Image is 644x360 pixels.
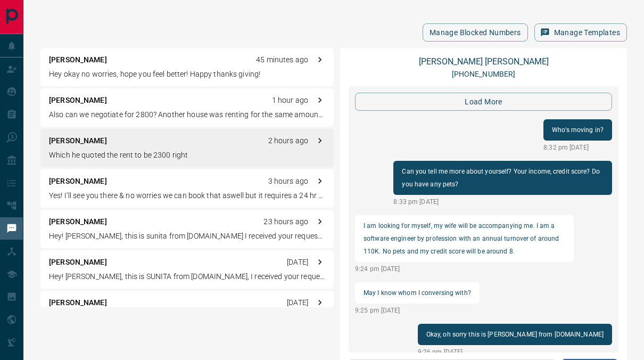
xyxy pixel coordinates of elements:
button: Manage Templates [534,23,627,42]
p: 9:26 pm [DATE] [418,347,612,357]
p: 45 minutes ago [256,54,308,66]
p: Which he quoted the rent to be 2300 right [49,150,325,161]
p: Also can we negotiate for 2800? Another house was renting for the same amount on the street. [49,109,325,120]
p: 2 hours ago [268,135,308,146]
p: [PERSON_NAME] [49,176,107,187]
p: [PERSON_NAME] [49,54,107,66]
a: [PERSON_NAME] [PERSON_NAME] [419,56,549,67]
button: Manage Blocked Numbers [423,23,528,42]
p: 9:25 pm [DATE] [355,306,480,315]
p: [PERSON_NAME] [49,216,107,227]
p: [PERSON_NAME] [49,297,107,308]
p: [DATE] [287,257,308,268]
p: 9:24 pm [DATE] [355,264,574,274]
p: Yes! I’ll see you there & no worries we can book that aswell but it requires a 24 hr notice [49,190,325,201]
p: 23 hours ago [263,216,308,227]
button: load more [355,93,612,111]
p: Okay, oh sorry this is [PERSON_NAME] from [DOMAIN_NAME] [426,328,604,341]
p: 8:32 pm [DATE] [543,143,612,152]
p: Hey! [PERSON_NAME], this is sunita from [DOMAIN_NAME] I received your request to view- [STREET_AD... [49,231,325,242]
p: I am looking for myself, my wife will be accompanying me. I am a software engineer by profession ... [364,219,565,258]
p: [PERSON_NAME] [49,257,107,268]
p: [PERSON_NAME] [49,95,107,106]
p: 8:33 pm [DATE] [393,197,612,207]
p: May I know whom I conversing with? [364,287,471,299]
p: [DATE] [287,297,308,308]
p: Hey! [PERSON_NAME], this is SUNITA from [DOMAIN_NAME], I received your request to view, when are ... [49,271,325,282]
p: 3 hours ago [268,176,308,187]
p: Who's moving in? [552,124,604,136]
p: [PHONE_NUMBER] [452,69,516,80]
p: [PERSON_NAME] [49,135,107,146]
p: 1 hour ago [272,95,308,106]
p: Hey okay no worries, hope you feel better! Happy thanks giving! [49,69,325,80]
p: Can you tell me more about yourself? Your income, credit score? Do you have any pets? [402,165,604,191]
